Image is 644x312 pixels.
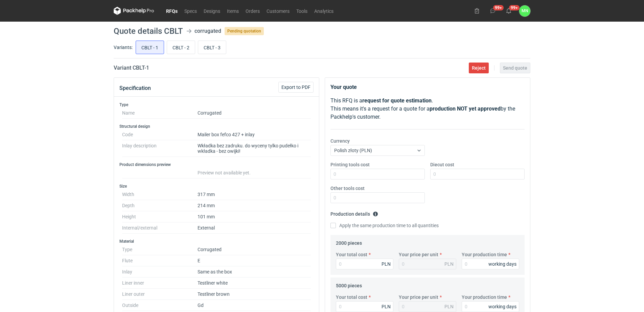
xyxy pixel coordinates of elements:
span: Preview not available yet. [198,170,251,175]
dd: External [198,222,311,234]
legend: 2000 pieces [336,238,362,246]
label: CBLT - 2 [167,41,195,54]
dt: Inlay [122,266,198,278]
label: Diecut cost [430,161,454,168]
dd: Same as the box [198,266,311,278]
div: working days [488,303,516,310]
dd: 317 mm [198,189,311,200]
a: Customers [263,7,293,15]
label: CBLT - 3 [198,41,226,54]
span: Reject [472,66,486,70]
dd: Wkładka bez zadruku. do wyceny tylko pudełko i wkładka - bez owijki! [198,140,311,157]
label: Your price per unit [399,251,438,258]
a: Analytics [311,7,337,15]
div: working days [488,261,516,267]
h3: Type [119,102,314,107]
dt: Type [122,244,198,255]
legend: 5000 pieces [336,280,362,288]
dd: Gd [198,300,311,311]
a: Designs [200,7,224,15]
input: 0 [462,301,519,312]
div: PLN [382,303,391,310]
h1: Quote details CBLT [114,27,183,35]
input: 0 [336,259,393,269]
div: Małgorzata Nowotna [519,5,530,17]
button: Specification [119,80,151,96]
strong: production NOT yet approved [430,105,501,112]
dt: Inlay description [122,140,198,157]
strong: Your quote [330,84,357,90]
dd: Corrugated [198,244,311,255]
a: Items [224,7,242,15]
dd: Testliner white [198,278,311,289]
div: corrugated [194,27,221,35]
h3: Product dimensions preview [119,162,314,167]
button: 99+ [487,5,498,16]
dt: Flute [122,255,198,266]
span: Pending quotation [225,27,264,35]
h3: Structural design [119,124,314,129]
dd: Corrugated [198,107,311,119]
div: PLN [444,303,454,310]
label: Your total cost [336,251,367,258]
dd: 214 mm [198,200,311,211]
label: Your production time [462,294,507,301]
dd: 101 mm [198,211,311,222]
dd: E [198,255,311,266]
input: 0 [330,192,425,203]
label: CBLT - 1 [136,41,164,54]
div: PLN [382,261,391,267]
span: Export to PDF [281,85,310,90]
dt: Liner inner [122,278,198,289]
a: RFQs [163,7,181,15]
span: Send quote [503,66,527,70]
dd: Testliner brown [198,289,311,300]
dt: Liner outer [122,289,198,300]
label: Apply the same production time to all quantities [330,222,439,229]
dd: Mailer box fefco 427 + inlay [198,129,311,140]
button: Export to PDF [278,82,314,93]
label: Your production time [462,251,507,258]
dt: Width [122,189,198,200]
button: Send quote [500,63,530,73]
label: Your price per unit [399,294,438,301]
label: Variants: [114,44,133,51]
button: MN [519,5,530,17]
span: Polish złoty (PLN) [334,148,372,153]
label: Your total cost [336,294,367,301]
strong: request for quote estimation [362,97,432,104]
dt: Internal/external [122,222,198,234]
label: Currency [330,138,350,144]
dt: Code [122,129,198,140]
label: Other tools cost [330,185,365,192]
a: Tools [293,7,311,15]
dt: Outside [122,300,198,311]
h3: Size [119,184,314,189]
label: Printing tools cost [330,161,370,168]
input: 0 [430,169,525,179]
dt: Height [122,211,198,222]
a: Specs [181,7,200,15]
button: Reject [469,63,489,73]
dt: Name [122,107,198,119]
h3: Material [119,239,314,244]
input: 0 [330,169,425,179]
a: Orders [242,7,263,15]
input: 0 [462,259,519,269]
h2: Variant CBLT - 1 [114,64,149,72]
legend: Production details [330,209,378,217]
div: PLN [444,261,454,267]
p: This RFQ is a . This means it's a request for a quote for a by the Packhelp's customer. [330,97,525,121]
dt: Depth [122,200,198,211]
input: 0 [336,301,393,312]
button: 99+ [503,5,514,16]
svg: Packhelp Pro [114,7,154,15]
